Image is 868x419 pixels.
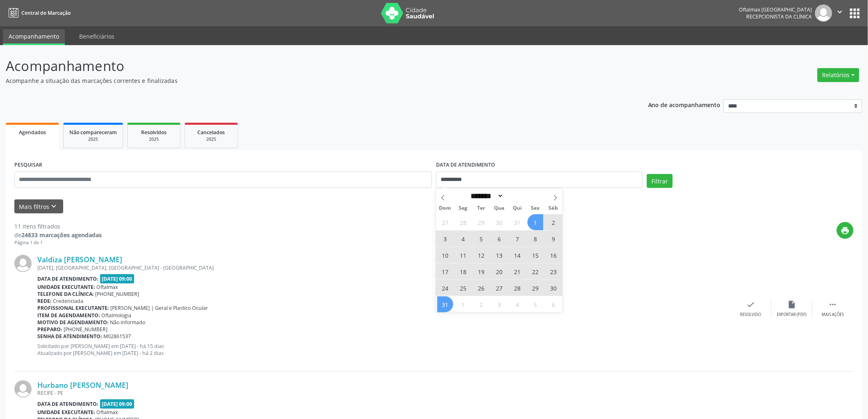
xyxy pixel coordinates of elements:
[64,326,108,333] span: [PHONE_NUMBER]
[96,291,139,298] span: [PHONE_NUMBER]
[491,280,507,296] span: Agosto 27, 2025
[455,214,471,230] span: Julho 28, 2025
[69,129,117,136] span: Não compareceram
[437,247,453,263] span: Agosto 10, 2025
[73,29,120,44] a: Beneficiários
[133,136,174,142] div: 2025
[468,192,504,200] select: Month
[829,300,838,309] i: 
[544,206,562,211] span: Sáb
[97,409,118,416] span: Oftalmax
[822,312,844,318] div: Mais ações
[14,222,102,231] div: 11 itens filtrados
[473,280,489,296] span: Agosto 26, 2025
[21,9,71,16] span: Central de Marcação
[455,247,471,263] span: Agosto 11, 2025
[37,319,109,326] b: Motivo de agendamento:
[836,7,845,16] i: 
[110,319,146,326] span: Não informado
[490,206,508,211] span: Qua
[747,13,812,20] span: Recepcionista da clínica
[509,263,525,279] span: Agosto 21, 2025
[37,305,109,311] b: Profissional executante:
[648,99,721,110] p: Ano de acompanhamento
[837,222,854,239] button: print
[528,214,544,230] span: Agosto 1, 2025
[455,231,471,247] span: Agosto 4, 2025
[528,247,544,263] span: Agosto 15, 2025
[509,247,525,263] span: Agosto 14, 2025
[437,231,453,247] span: Agosto 3, 2025
[21,231,102,239] strong: 24833 marcações agendadas
[102,312,132,319] span: Oftalmologia
[455,280,471,296] span: Agosto 25, 2025
[37,275,98,282] b: Data de atendimento:
[546,263,562,279] span: Agosto 23, 2025
[818,68,859,82] button: Relatórios
[6,6,71,20] a: Central de Marcação
[37,298,52,305] b: Rede:
[841,226,850,235] i: print
[647,174,673,188] button: Filtrar
[491,231,507,247] span: Agosto 6, 2025
[14,239,102,246] div: Página 1 de 1
[37,255,122,264] a: Valdiza [PERSON_NAME]
[546,247,562,263] span: Agosto 16, 2025
[437,214,453,230] span: Julho 27, 2025
[14,199,63,214] button: Mais filtroskeyboard_arrow_down
[454,206,472,211] span: Seg
[491,247,507,263] span: Agosto 13, 2025
[509,231,525,247] span: Agosto 7, 2025
[740,312,761,318] div: Resolvido
[473,214,489,230] span: Julho 29, 2025
[491,214,507,230] span: Julho 30, 2025
[504,192,531,200] input: Year
[546,296,562,312] span: Setembro 6, 2025
[37,326,62,333] b: Preparo:
[19,129,46,136] span: Agendados
[6,56,605,76] p: Acompanhamento
[528,280,544,296] span: Agosto 29, 2025
[437,280,453,296] span: Agosto 24, 2025
[37,264,731,271] div: [DATE], [GEOGRAPHIC_DATA], [GEOGRAPHIC_DATA] - [GEOGRAPHIC_DATA]
[37,409,95,416] b: Unidade executante:
[14,380,32,398] img: img
[100,399,135,409] span: [DATE] 09:00
[436,206,454,211] span: Dom
[815,5,832,22] img: img
[455,296,471,312] span: Setembro 1, 2025
[528,231,544,247] span: Agosto 8, 2025
[491,263,507,279] span: Agosto 20, 2025
[739,6,812,13] div: Oftalmax [GEOGRAPHIC_DATA]
[141,129,167,136] span: Resolvidos
[37,333,102,340] b: Senha de atendimento:
[473,231,489,247] span: Agosto 5, 2025
[6,76,605,85] p: Acompanhe a situação das marcações correntes e finalizadas
[509,280,525,296] span: Agosto 28, 2025
[472,206,490,211] span: Ter
[436,159,495,172] label: DATA DE ATENDIMENTO
[53,298,84,305] span: Credenciada
[37,380,128,389] a: Hurbano [PERSON_NAME]
[473,263,489,279] span: Agosto 19, 2025
[437,296,453,312] span: Agosto 31, 2025
[528,263,544,279] span: Agosto 22, 2025
[37,312,100,319] b: Item de agendamento:
[509,214,525,230] span: Julho 31, 2025
[508,206,526,211] span: Qui
[491,296,507,312] span: Setembro 3, 2025
[37,291,94,298] b: Telefone da clínica:
[191,136,232,142] div: 2025
[777,312,807,318] div: Exportar (PDF)
[3,29,65,45] a: Acompanhamento
[37,284,95,291] b: Unidade executante:
[848,6,862,21] button: apps
[546,280,562,296] span: Agosto 30, 2025
[546,214,562,230] span: Agosto 2, 2025
[37,389,731,396] div: RECIFE - PE
[509,296,525,312] span: Setembro 4, 2025
[473,247,489,263] span: Agosto 12, 2025
[111,305,208,311] span: [PERSON_NAME] | Geral e Plastico Ocular
[100,274,135,284] span: [DATE] 09:00
[198,129,225,136] span: Cancelados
